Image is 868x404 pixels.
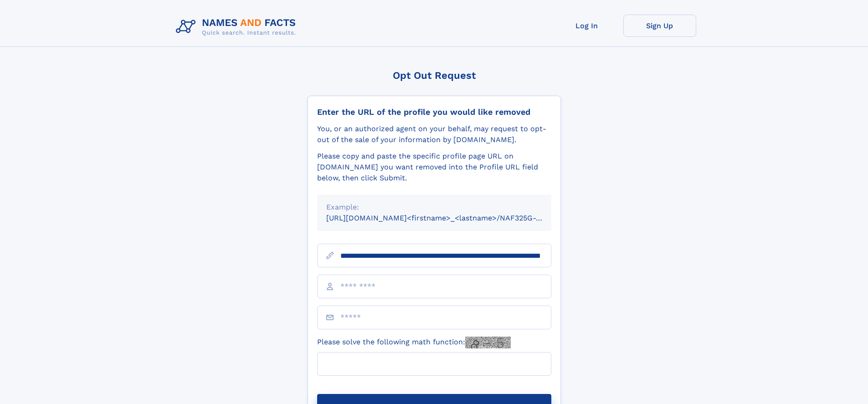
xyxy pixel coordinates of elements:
[623,15,696,37] a: Sign Up
[326,214,569,222] small: [URL][DOMAIN_NAME]<firstname>_<lastname>/NAF325G-xxxxxxxx
[308,70,561,81] div: Opt Out Request
[317,337,511,348] label: Please solve the following math function:
[172,15,303,39] img: Logo Names and Facts
[550,15,623,37] a: Log In
[326,202,542,213] div: Example:
[317,123,551,145] div: You, or an authorized agent on your behalf, may request to opt-out of the sale of your informatio...
[317,107,551,117] div: Enter the URL of the profile you would like removed
[317,151,551,184] div: Please copy and paste the specific profile page URL on [DOMAIN_NAME] you want removed into the Pr...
